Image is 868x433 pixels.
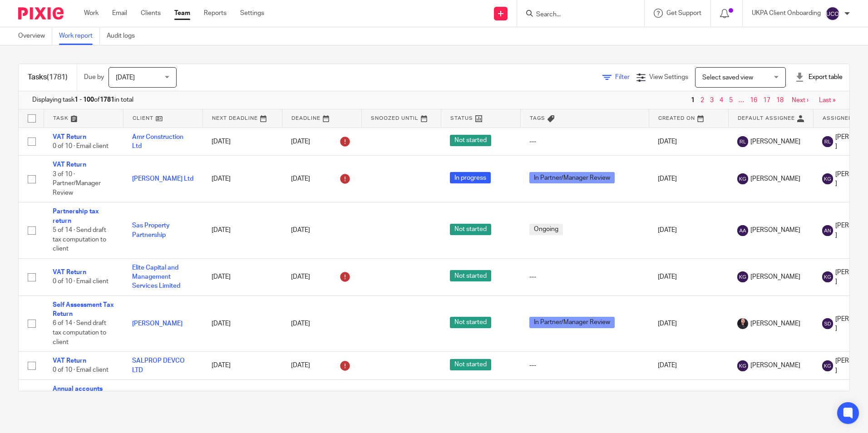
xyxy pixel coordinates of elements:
span: In progress [450,172,491,183]
span: Displaying task of in total [32,95,133,104]
img: svg%3E [822,173,833,184]
span: Not started [450,224,491,235]
a: 18 [776,97,784,103]
td: [DATE] [649,258,728,295]
span: [DATE] [116,74,135,81]
td: [DATE] [649,352,728,380]
div: [DATE] [291,359,352,373]
div: --- [529,272,640,281]
img: svg%3E [822,318,833,329]
td: [DATE] [649,295,728,351]
input: Search [535,11,617,19]
span: Select saved view [702,74,753,81]
a: Settings [240,9,264,18]
a: Clients [141,9,161,18]
a: Elite Capital and Management Services Limited [132,265,180,290]
a: 3 [710,97,714,103]
img: svg%3E [737,360,748,371]
td: [DATE] [202,128,282,156]
td: [DATE] [202,258,282,295]
a: 17 [763,97,770,103]
a: VAT Return [53,134,86,140]
a: Partnership tax return [53,208,99,224]
span: [PERSON_NAME] [750,174,800,183]
span: Not started [450,135,491,146]
td: [DATE] [202,295,282,351]
h1: Tasks [28,73,68,82]
img: svg%3E [737,271,748,282]
span: In Partner/Manager Review [529,172,615,183]
span: Filter [615,74,630,80]
span: Not started [450,359,491,370]
span: Ongoing [529,224,563,235]
a: VAT Return [53,162,86,168]
span: … [736,95,746,106]
span: 6 of 14 · Send draft tax computation to client [53,320,106,345]
span: 0 of 10 · Email client [53,143,108,149]
a: Overview [18,27,52,45]
img: svg%3E [822,360,833,371]
nav: pager [689,97,836,104]
a: Work [84,9,99,18]
td: [DATE] [202,352,282,380]
span: 1 [689,95,697,106]
p: UKPA Client Onboarding [752,9,821,18]
span: (1781) [47,74,68,81]
div: --- [529,137,640,146]
b: 1 - 100 [74,97,94,103]
a: Amr Construction Ltd [132,134,183,149]
a: Work report [59,27,100,45]
td: [DATE] [202,202,282,258]
img: svg%3E [737,136,748,147]
img: svg%3E [822,271,833,282]
b: 1781 [100,97,114,103]
img: svg%3E [822,136,833,147]
td: [DATE] [202,156,282,202]
img: MicrosoftTeams-image.jfif [737,318,748,329]
a: [PERSON_NAME] Ltd [132,176,193,182]
span: [PERSON_NAME] [750,361,800,370]
a: Next › [792,97,809,103]
a: 5 [729,97,733,103]
p: Due by [84,73,104,82]
span: 0 of 10 · Email client [53,367,108,374]
a: SALPROP DEVCO LTD [132,358,185,373]
span: 5 of 14 · Send draft tax computation to client [53,227,106,252]
a: Sas Property Partnership [132,222,170,238]
img: svg%3E [822,225,833,236]
img: svg%3E [825,6,840,21]
span: In Partner/Manager Review [529,317,615,328]
a: Last » [819,97,836,103]
span: Get Support [666,10,701,16]
div: [DATE] [291,270,352,284]
span: Not started [450,317,491,328]
span: [PERSON_NAME] [750,137,800,146]
span: 3 of 10 · Partner/Manager Review [53,171,101,196]
a: Self Assessment Tax Return [53,302,114,317]
div: [DATE] [291,172,352,186]
div: Export table [795,73,843,82]
div: --- [529,361,640,370]
td: [DATE] [649,202,728,258]
a: 4 [720,97,723,103]
a: Team [174,9,190,18]
span: View Settings [649,74,688,80]
a: 2 [700,97,704,103]
a: VAT Return [53,269,86,276]
a: VAT Return [53,358,86,364]
a: Email [112,9,127,18]
span: Tags [530,116,545,121]
span: [PERSON_NAME] [750,319,800,328]
span: [PERSON_NAME] [750,226,800,235]
a: [PERSON_NAME] [132,320,182,327]
img: svg%3E [737,225,748,236]
div: [DATE] [291,226,352,235]
td: [DATE] [649,128,728,156]
img: svg%3E [737,173,748,184]
a: Audit logs [107,27,142,45]
a: Annual accounts and CT return [53,386,103,401]
td: [DATE] [649,156,728,202]
img: Pixie [18,7,64,20]
a: Reports [204,9,227,18]
span: [PERSON_NAME] [750,272,800,281]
